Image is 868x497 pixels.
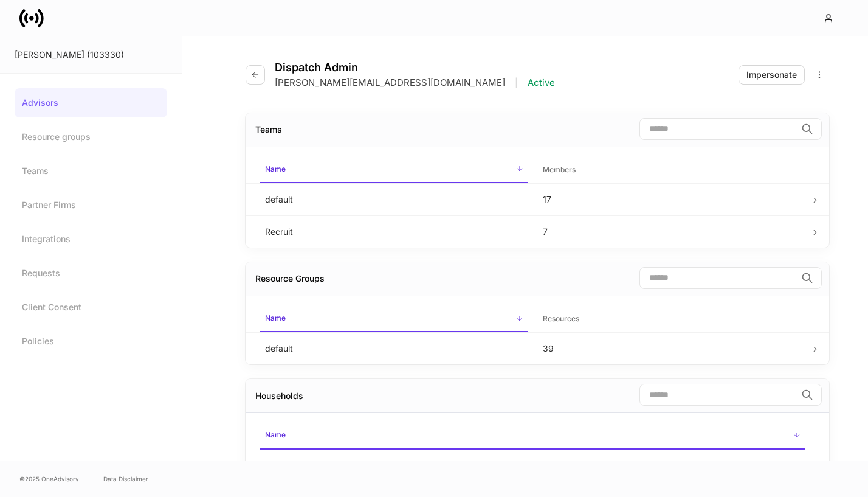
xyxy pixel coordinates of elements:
[533,333,811,365] td: 39
[543,313,579,324] h6: Resources
[15,88,167,117] a: Advisors
[15,190,167,220] a: Partner Firms
[15,49,167,61] div: [PERSON_NAME] (103330)
[255,183,533,215] td: default
[260,306,528,332] span: Name
[538,307,806,332] span: Resources
[15,259,167,288] a: Requests
[255,333,533,365] td: default
[15,293,167,322] a: Client Consent
[265,429,286,440] h6: Name
[255,273,325,283] span: Advisors may inherit access to Resource Groups through Teams
[746,69,797,81] div: Impersonate
[15,122,167,151] a: Resource groups
[15,327,167,356] a: Policies
[533,183,811,215] td: 17
[265,163,286,175] h6: Name
[15,224,167,254] a: Integrations
[255,450,810,482] td: [PERSON_NAME] & [PERSON_NAME]
[543,164,576,175] h6: Members
[255,215,533,248] td: Recruit
[260,157,528,183] span: Name
[515,77,518,89] p: |
[275,77,505,89] p: [PERSON_NAME][EMAIL_ADDRESS][DOMAIN_NAME]
[275,61,555,74] h4: Dispatch Admin
[103,474,148,484] a: Data Disclaimer
[538,158,806,182] span: Members
[533,215,811,248] td: 7
[739,65,805,85] button: Impersonate
[265,312,286,324] h6: Name
[260,423,805,449] span: Name
[255,390,303,402] div: Households
[19,474,79,484] span: © 2025 OneAdvisory
[255,123,282,136] div: Teams
[15,156,167,186] a: Teams
[528,77,555,89] p: Active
